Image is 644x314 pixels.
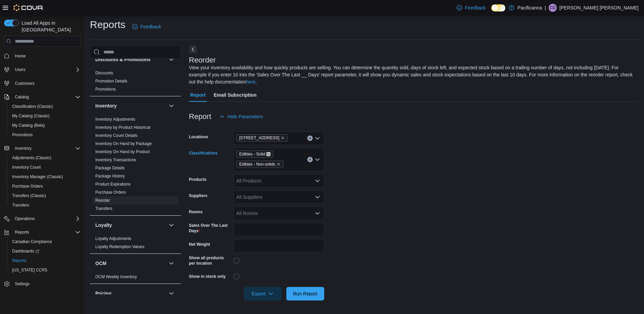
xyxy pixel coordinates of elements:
span: Dashboards [12,248,39,254]
a: Feedback [454,1,488,15]
button: Discounts & Promotions [95,56,166,63]
span: Promotions [12,132,33,138]
span: Operations [15,216,35,221]
a: Product Expirations [95,182,130,187]
span: Reports [12,258,26,263]
span: Washington CCRS [9,266,80,274]
button: Adjustments (Classic) [7,153,83,163]
a: Dashboards [9,247,42,255]
span: Inventory [15,146,31,151]
span: Inventory Adjustments [95,117,135,122]
a: Dashboards [7,246,83,256]
span: #7 - 425 Simcoe Street [236,134,288,142]
button: Transfers (Classic) [7,191,83,200]
a: Purchase Orders [95,190,126,195]
p: Pacificanna [518,4,542,12]
span: Purchase Orders [95,190,126,195]
h3: Discounts & Promotions [95,56,150,63]
span: Canadian Compliance [9,238,80,246]
label: Rooms [189,209,203,215]
label: Sales Over The Last Days [189,223,231,234]
span: Reorder [95,198,110,203]
button: Open list of options [315,178,320,184]
span: Transfers (Classic) [12,193,46,198]
button: Inventory Manager (Classic) [7,172,83,182]
span: Inventory On Hand by Product [95,149,150,154]
a: Classification (Classic) [9,102,56,111]
button: Hide Parameters [217,110,266,123]
button: Catalog [12,93,31,101]
div: OCM [90,273,181,284]
span: Inventory Manager (Classic) [9,173,80,181]
span: My Catalog (Beta) [9,121,80,129]
a: Transfers [95,206,112,211]
button: Operations [1,214,83,223]
span: Hide Parameters [228,113,263,120]
a: Inventory by Product Historical [95,125,150,130]
h3: Loyalty [95,222,112,228]
a: Inventory Manager (Classic) [9,173,66,181]
span: Inventory Count [12,165,41,170]
span: Home [12,51,80,60]
a: Transfers [9,201,32,209]
button: Pricing [167,289,175,297]
a: Feedback [129,20,164,33]
span: Report [190,88,206,102]
label: Show in stock only [189,274,226,279]
button: Reports [7,256,83,265]
span: Product Expirations [95,182,130,187]
span: Classification (Classic) [12,104,53,109]
button: Purchase Orders [7,182,83,191]
button: Catalog [1,92,83,102]
nav: Complex example [4,48,80,306]
span: OCM Weekly Inventory [95,274,137,280]
label: Locations [189,134,208,140]
span: Adjustments (Classic) [9,154,80,162]
button: Run Report [286,287,324,300]
span: Users [12,66,80,74]
label: Show all products per location [189,255,231,266]
span: Purchase Orders [9,182,80,190]
span: Loyalty Redemption Values [95,244,144,249]
button: Classification (Classic) [7,102,83,111]
a: Promotions [9,131,35,139]
a: [US_STATE] CCRS [9,266,50,274]
span: [STREET_ADDRESS] [239,135,280,141]
div: Loyalty [90,235,181,253]
button: My Catalog (Beta) [7,121,83,130]
h3: Pricing [95,290,111,297]
span: Feedback [140,23,161,30]
a: Inventory On Hand by Product [95,149,150,154]
button: Clear input [307,136,313,141]
a: Inventory On Hand by Package [95,141,152,146]
span: Load All Apps in [GEOGRAPHIC_DATA] [19,20,80,33]
button: Settings [1,279,83,289]
span: Transfers [95,206,112,211]
a: Home [12,52,28,60]
button: Reports [12,228,32,236]
a: Discounts [95,71,113,75]
button: Home [1,51,83,61]
button: Open list of options [315,136,320,141]
span: Customers [12,79,80,88]
span: Canadian Compliance [12,239,52,244]
a: Loyalty Redemption Values [95,244,144,249]
span: Transfers [9,201,80,209]
span: Feedback [465,4,485,11]
button: Export [244,287,282,300]
button: Open list of options [315,194,320,200]
button: Inventory [12,144,34,152]
a: Customers [12,79,37,88]
span: Email Subscription [214,88,257,102]
button: Transfers [7,200,83,210]
a: Adjustments (Classic) [9,154,54,162]
span: Reports [15,230,29,235]
button: Remove #7 - 425 Simcoe Street from selection in this group [281,136,285,140]
button: My Catalog (Classic) [7,111,83,121]
button: Inventory [1,144,83,153]
span: Export [248,287,278,300]
div: View your inventory availability and how quickly products are selling. You can determine the quan... [189,64,635,86]
button: Clear input [307,157,313,162]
